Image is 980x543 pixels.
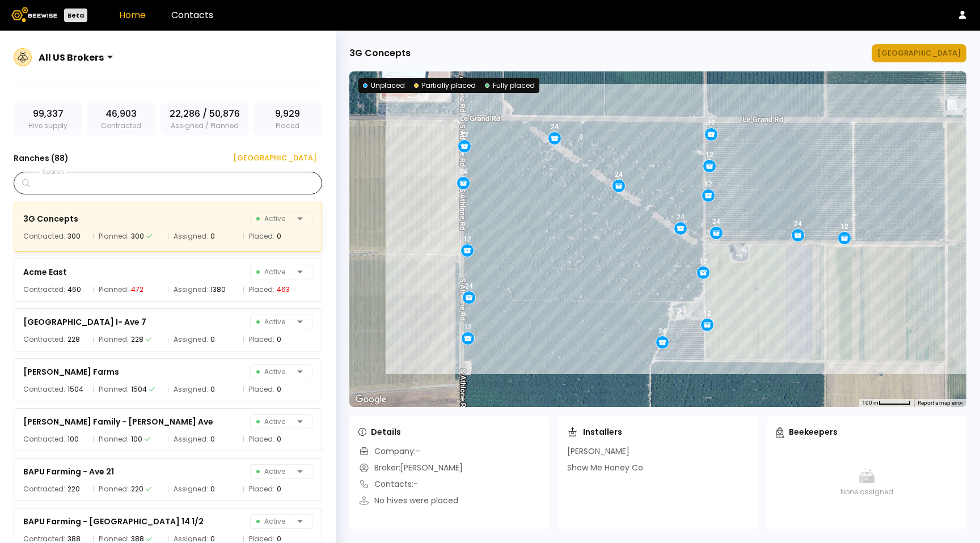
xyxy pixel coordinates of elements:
[567,426,622,438] div: Installers
[23,284,65,295] span: Contracted:
[99,384,129,395] span: Planned:
[712,218,720,226] div: 24
[23,315,146,329] div: [GEOGRAPHIC_DATA] I- Ave 7
[840,223,848,231] div: 12
[277,434,281,445] div: 0
[363,80,405,91] div: Unplaced
[67,284,81,295] div: 460
[862,400,878,406] span: 100 m
[14,150,69,166] h3: Ranches ( 88 )
[703,309,711,317] div: 12
[275,107,300,121] span: 9,929
[23,365,119,379] div: [PERSON_NAME] Farms
[256,515,293,528] span: Active
[23,434,65,445] span: Contracted:
[99,231,129,242] span: Planned:
[249,334,274,345] span: Placed:
[67,334,80,345] div: 228
[39,50,104,65] div: All US Brokers
[277,334,281,345] div: 0
[465,282,473,290] div: 24
[615,171,623,179] div: 24
[414,80,476,91] div: Partially placed
[131,231,144,242] div: 300
[358,426,401,438] div: Details
[256,365,293,379] span: Active
[11,7,57,22] img: Beewise logo
[131,483,143,495] div: 220
[225,152,316,164] div: [GEOGRAPHIC_DATA]
[210,231,215,242] div: 0
[131,284,143,295] div: 472
[105,107,137,121] span: 46,903
[87,103,155,135] div: Contracted
[174,384,208,395] span: Assigned:
[256,265,293,279] span: Active
[254,103,322,135] div: Placed
[677,213,685,221] div: 24
[119,9,146,22] a: Home
[256,212,293,226] span: Active
[485,80,535,91] div: Fully placed
[67,384,83,395] div: 1504
[249,231,274,242] span: Placed:
[171,9,213,22] a: Contacts
[277,384,281,395] div: 0
[707,119,715,127] div: 12
[249,434,274,445] span: Placed:
[23,231,65,242] span: Contracted:
[99,434,129,445] span: Planned:
[23,483,65,495] span: Contracted:
[23,212,78,226] div: 3G Concepts
[174,434,208,445] span: Assigned:
[352,392,390,407] a: Open this area in Google Maps (opens a new window)
[131,384,147,395] div: 1504
[277,231,281,242] div: 0
[23,515,204,528] div: BAPU Farming - [GEOGRAPHIC_DATA] 14 1/2
[174,284,208,295] span: Assigned:
[210,384,215,395] div: 0
[277,483,281,495] div: 0
[567,462,643,474] div: Show Me Honey Co
[776,446,957,519] div: None assigned
[459,168,467,176] div: 24
[464,323,472,331] div: 12
[67,231,81,242] div: 300
[358,478,418,490] div: Contacts: -
[249,483,274,495] span: Placed:
[567,446,630,457] div: [PERSON_NAME]
[463,235,471,243] div: 12
[64,9,87,22] div: Beta
[174,483,208,495] span: Assigned:
[776,426,838,438] div: Beekeepers
[877,48,961,59] div: [GEOGRAPHIC_DATA]
[704,180,712,188] div: 12
[160,103,249,135] div: Assigned / Planned
[461,131,468,139] div: 12
[699,257,707,265] div: 12
[349,46,411,60] div: 3G Concepts
[256,465,293,478] span: Active
[219,149,322,167] button: [GEOGRAPHIC_DATA]
[256,315,293,329] span: Active
[352,392,390,407] img: Google
[23,334,65,345] span: Contracted:
[249,384,274,395] span: Placed:
[210,334,215,345] div: 0
[174,334,208,345] span: Assigned:
[358,462,463,474] div: Broker: [PERSON_NAME]
[658,327,666,335] div: 24
[67,434,79,445] div: 100
[131,334,143,345] div: 228
[131,434,142,445] div: 100
[23,384,65,395] span: Contracted:
[23,465,114,478] div: BAPU Farming - Ave 21
[358,495,458,507] div: No hives were placed
[210,434,215,445] div: 0
[23,265,67,279] div: Acme East
[256,415,293,429] span: Active
[706,151,713,159] div: 12
[23,415,213,429] div: [PERSON_NAME] Family - [PERSON_NAME] Ave
[918,400,963,406] a: Report a map error
[358,446,420,457] div: Company: -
